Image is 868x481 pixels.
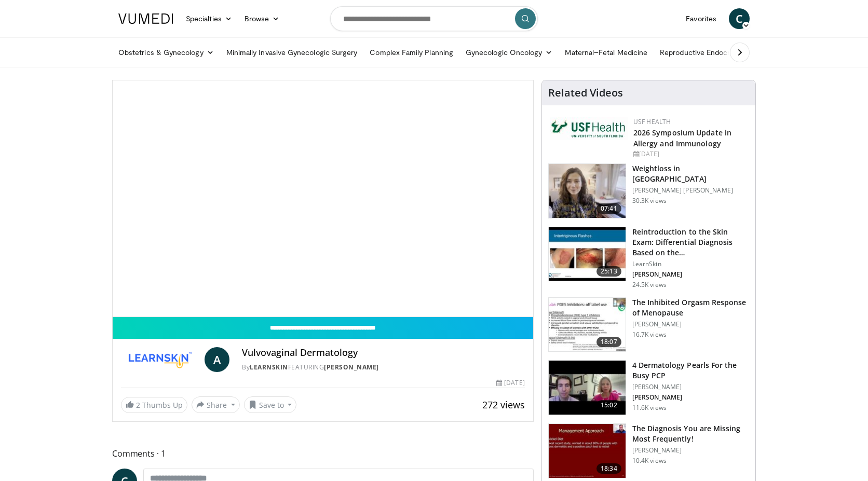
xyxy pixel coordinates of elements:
span: 18:07 [596,337,621,347]
p: [PERSON_NAME] [632,320,749,328]
span: Comments 1 [112,447,534,460]
a: 2 Thumbs Up [121,397,187,413]
h3: The Inhibited Orgasm Response of Menopause [632,297,749,318]
a: Reproductive Endocrinology & [MEDICAL_DATA] [654,42,828,63]
img: 283c0f17-5e2d-42ba-a87c-168d447cdba4.150x105_q85_crop-smart_upscale.jpg [549,298,626,352]
a: Favorites [680,8,723,29]
h4: Related Videos [548,87,623,99]
a: Gynecologic Oncology [459,42,559,63]
img: 022c50fb-a848-4cac-a9d8-ea0906b33a1b.150x105_q85_crop-smart_upscale.jpg [549,227,626,281]
video-js: Video Player [113,80,533,317]
div: By FEATURING [242,363,524,372]
img: VuMedi Logo [118,13,173,24]
p: 24.5K views [632,281,667,289]
div: [DATE] [496,378,524,388]
h3: Weightloss in [GEOGRAPHIC_DATA] [632,163,749,184]
span: 272 views [482,398,525,411]
a: 2026 Symposium Update in Allergy and Immunology [633,128,731,148]
div: [DATE] [633,149,747,159]
p: LearnSkin [632,260,749,268]
a: Minimally Invasive Gynecologic Surgery [220,42,364,63]
button: Save to [244,396,297,413]
a: Browse [238,8,286,29]
span: 15:02 [596,400,621,410]
img: 52a0b0fc-6587-4d56-b82d-d28da2c4b41b.150x105_q85_crop-smart_upscale.jpg [549,424,626,478]
a: 18:34 The Diagnosis You are Missing Most Frequently! [PERSON_NAME] 10.4K views [548,423,749,478]
p: 16.7K views [632,331,667,339]
span: 2 [136,400,140,410]
a: [PERSON_NAME] [324,363,379,372]
p: [PERSON_NAME] [632,393,749,402]
span: 18:34 [596,463,621,474]
span: 25:13 [596,266,621,277]
p: [PERSON_NAME] [PERSON_NAME] [632,186,749,195]
h3: The Diagnosis You are Missing Most Frequently! [632,423,749,444]
p: [PERSON_NAME] [632,270,749,279]
a: 18:07 The Inhibited Orgasm Response of Menopause [PERSON_NAME] 16.7K views [548,297,749,352]
a: Complex Family Planning [363,42,459,63]
h4: Vulvovaginal Dermatology [242,347,524,359]
a: Specialties [180,8,238,29]
a: LearnSkin [250,363,288,372]
a: USF Health [633,117,671,126]
p: 10.4K views [632,457,667,465]
h3: 4 Dermatology Pearls For the Busy PCP [632,360,749,381]
p: [PERSON_NAME] [632,383,749,391]
p: [PERSON_NAME] [632,446,749,455]
p: 11.6K views [632,404,667,412]
img: 04c704bc-886d-4395-b463-610399d2ca6d.150x105_q85_crop-smart_upscale.jpg [549,361,626,415]
a: 15:02 4 Dermatology Pearls For the Busy PCP [PERSON_NAME] [PERSON_NAME] 11.6K views [548,360,749,415]
span: 07:41 [596,203,621,214]
a: Obstetrics & Gynecology [112,42,220,63]
a: A [205,347,229,372]
input: Search topics, interventions [330,6,538,31]
a: 07:41 Weightloss in [GEOGRAPHIC_DATA] [PERSON_NAME] [PERSON_NAME] 30.3K views [548,163,749,218]
img: LearnSkin [121,347,200,372]
button: Share [192,396,240,413]
h3: Reintroduction to the Skin Exam: Differential Diagnosis Based on the… [632,227,749,258]
a: Maternal–Fetal Medicine [559,42,654,63]
p: 30.3K views [632,197,667,205]
img: 6ba8804a-8538-4002-95e7-a8f8012d4a11.png.150x105_q85_autocrop_double_scale_upscale_version-0.2.jpg [550,117,628,140]
a: 25:13 Reintroduction to the Skin Exam: Differential Diagnosis Based on the… LearnSkin [PERSON_NAM... [548,227,749,289]
a: C [729,8,750,29]
img: 9983fed1-7565-45be-8934-aef1103ce6e2.150x105_q85_crop-smart_upscale.jpg [549,164,626,218]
